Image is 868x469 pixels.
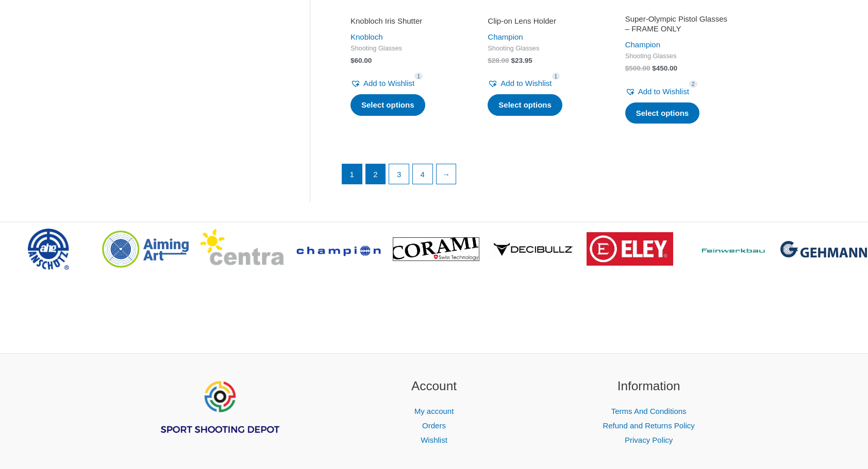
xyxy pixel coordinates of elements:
a: Clip-on Lens Holder [488,16,596,30]
aside: Footer Widget 3 [554,377,743,447]
span: Add to Wishlist [638,87,689,96]
span: $ [488,57,492,64]
a: Champion [625,40,660,49]
aside: Footer Widget 1 [125,377,314,460]
iframe: Customer reviews powered by Trustpilot [488,2,596,14]
a: Privacy Policy [625,436,673,444]
span: $ [652,64,656,72]
iframe: Customer reviews powered by Trustpilot [625,2,733,14]
a: Select options for “Clip-on Lens Holder” [488,94,562,116]
bdi: 23.95 [511,57,532,64]
span: 1 [414,73,423,80]
a: Knobloch [350,32,383,41]
h2: Account [340,377,529,396]
h2: Knobloch Iris Shutter [350,16,459,26]
span: Add to Wishlist [500,79,552,88]
a: Super-Olympic Pistol Glasses – FRAME ONLY [625,14,733,38]
a: Champion [488,32,523,41]
a: Add to Wishlist [350,76,414,91]
bdi: 450.00 [652,64,677,72]
span: $ [350,57,355,64]
a: Page 4 [413,164,432,184]
a: Orders [422,421,446,430]
span: Page 1 [342,164,362,184]
span: 2 [689,80,697,88]
h2: Super-Olympic Pistol Glasses – FRAME ONLY [625,14,733,34]
nav: Information [554,404,743,447]
bdi: 60.00 [350,57,372,64]
a: My account [414,407,454,415]
a: Page 2 [366,164,386,184]
aside: Footer Widget 2 [340,377,529,447]
a: Add to Wishlist [488,76,552,91]
span: Shooting Glasses [625,52,733,61]
span: Shooting Glasses [350,44,459,53]
span: $ [511,57,515,64]
a: Select options for “Super-Olympic Pistol Glasses - FRAME ONLY” [625,102,700,124]
bdi: 28.00 [488,57,509,64]
bdi: 500.00 [625,64,650,72]
a: Add to Wishlist [625,84,689,99]
a: Select options for “Knobloch Iris Shutter” [350,94,425,116]
span: $ [625,64,629,72]
a: Terms And Conditions [611,407,687,415]
span: Shooting Glasses [488,44,596,53]
a: → [437,164,456,184]
a: Wishlist [421,436,447,444]
a: Page 3 [389,164,409,184]
nav: Account [340,404,529,447]
a: Knobloch Iris Shutter [350,16,459,30]
iframe: Customer reviews powered by Trustpilot [350,2,459,14]
a: Refund and Returns Policy [603,421,694,430]
nav: Product Pagination [341,164,743,189]
h2: Information [554,377,743,396]
span: Add to Wishlist [363,79,414,88]
img: brand logo [587,232,673,266]
h2: Clip-on Lens Holder [488,16,596,26]
span: 1 [552,73,560,80]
